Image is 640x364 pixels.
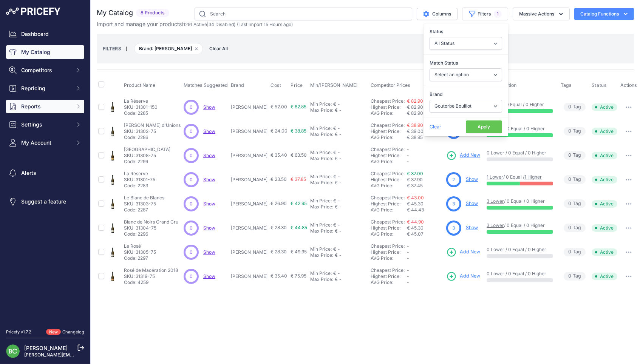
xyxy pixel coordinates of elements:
[124,267,178,273] p: Rosé de Macération 2018
[124,195,164,201] p: Le Blanc de Blancs
[124,279,178,285] p: Code: 4259
[407,98,423,104] a: € 82.90
[460,273,480,280] span: Add New
[462,8,508,20] button: Filters1
[371,279,407,285] div: AVG Price:
[124,147,170,153] p: [GEOGRAPHIC_DATA]
[333,174,336,180] div: €
[407,128,424,134] span: € 39.00
[335,131,338,137] div: €
[592,128,617,135] span: Active
[371,219,405,225] a: Cheapest Price:
[407,255,409,261] span: -
[338,204,342,210] div: -
[336,150,340,156] div: -
[407,279,409,285] span: -
[6,166,84,180] a: Alerts
[336,198,340,204] div: -
[371,82,410,88] span: Competitor Prices
[203,249,215,255] span: Show
[124,134,181,140] p: Code: 2286
[453,201,455,207] span: 3
[453,176,455,183] span: 2
[271,201,287,206] span: € 26.90
[190,152,193,159] span: 0
[103,46,121,51] small: FILTERS
[190,176,193,183] span: 0
[487,222,504,228] a: 3 Lower
[6,195,84,208] a: Suggest a feature
[371,98,405,104] a: Cheapest Price:
[592,82,608,88] button: Status
[124,273,178,279] p: SKU: 31319-75
[487,150,553,156] p: 0 Lower / 0 Equal / 0 Higher
[371,177,407,183] div: Highest Price:
[336,174,340,180] div: -
[333,246,336,252] div: €
[310,180,333,186] div: Max Price:
[564,224,586,232] span: Tag
[124,207,164,213] p: Code: 2287
[271,152,287,158] span: € 35.40
[203,201,215,207] a: Show
[371,159,407,165] div: AVG Price:
[338,228,342,234] div: -
[182,22,235,27] span: ( | )
[446,150,480,161] a: Add New
[134,43,203,54] span: Brand: [PERSON_NAME]
[430,28,502,35] label: Status
[333,222,336,228] div: €
[407,243,409,249] span: -
[466,176,478,182] a: Show
[190,273,193,280] span: 0
[430,91,502,98] label: Brand
[568,176,571,183] span: 0
[124,231,178,237] p: Code: 2296
[407,231,443,237] div: € 45.07
[564,175,586,184] span: Tag
[371,255,407,261] div: AVG Price:
[24,345,68,351] a: [PERSON_NAME]
[271,176,287,182] span: € 23.50
[371,195,405,201] a: Cheapest Price:
[124,98,158,104] p: La Réserve
[333,101,336,107] div: €
[6,82,84,95] button: Repricing
[592,152,617,159] span: Active
[371,243,405,249] a: Cheapest Price:
[592,176,617,184] span: Active
[430,59,502,67] label: Match Status
[335,156,338,162] div: €
[564,248,586,256] span: Tag
[231,104,267,110] p: [PERSON_NAME]
[574,8,634,20] button: Catalog Functions
[407,273,409,279] span: -
[620,82,637,88] span: Actions
[487,198,553,204] p: / 0 Equal / 0 Higher
[460,152,480,159] span: Add New
[124,122,181,128] p: [PERSON_NAME] d'Unions
[407,183,443,189] div: € 37.45
[335,204,338,210] div: €
[371,201,407,207] div: Highest Price:
[407,134,443,140] div: € 38.95
[21,121,71,128] span: Settings
[335,107,338,113] div: €
[407,267,409,273] span: -
[568,224,571,231] span: 0
[203,225,215,231] a: Show
[336,125,340,131] div: -
[310,150,332,156] div: Min Price:
[209,22,234,27] a: 34 Disabled
[487,198,504,204] a: 3 Lower
[407,147,409,152] span: -
[310,131,333,137] div: Max Price:
[371,225,407,231] div: Highest Price:
[97,20,293,28] p: Import and manage your products
[206,45,232,52] button: Clear All
[271,128,288,134] span: € 24.00
[6,63,84,77] button: Competitors
[231,225,267,231] p: [PERSON_NAME]
[338,107,342,113] div: -
[338,131,342,137] div: -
